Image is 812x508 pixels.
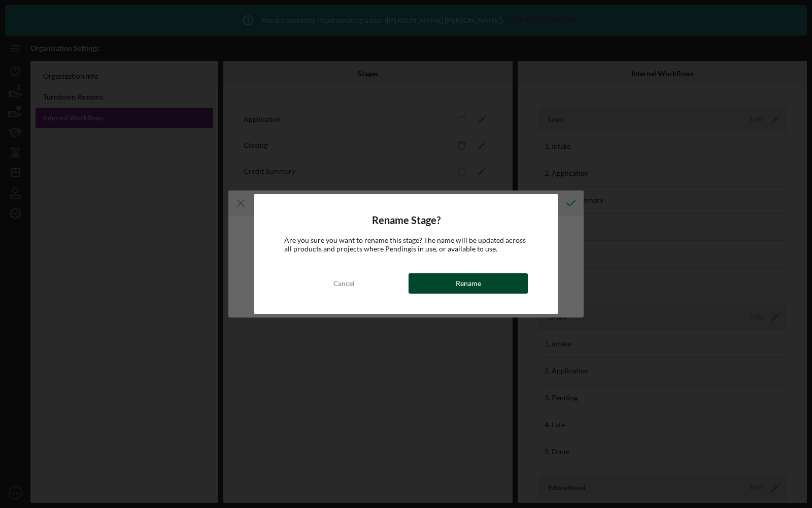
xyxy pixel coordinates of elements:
[284,273,403,294] button: Cancel
[333,273,355,294] div: Cancel
[456,273,481,294] div: Rename
[284,236,528,252] div: Are you sure you want to rename this stage? The name will be updated across all products and proj...
[409,273,528,294] button: Rename
[284,214,528,226] h4: Rename Stage?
